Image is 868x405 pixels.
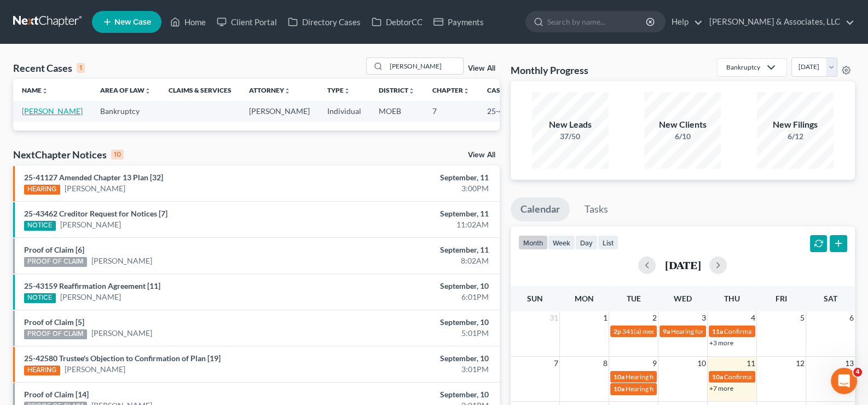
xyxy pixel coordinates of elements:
div: September, 11 [341,172,489,183]
span: Hearing for [PERSON_NAME] [626,385,711,393]
a: [PERSON_NAME] [22,106,83,116]
span: 10a [712,373,723,381]
input: Search by name... [386,58,463,74]
span: 2 [651,311,658,324]
i: unfold_more [42,88,48,94]
a: Districtunfold_more [379,86,415,94]
div: 8:02AM [341,255,489,266]
a: Tasks [575,197,618,221]
a: [PERSON_NAME] [60,292,121,303]
div: 3:00PM [341,183,489,194]
a: Case Nounfold_more [487,86,522,94]
div: September, 10 [341,353,489,364]
a: [PERSON_NAME] [91,255,152,266]
span: Tue [627,294,641,303]
a: Area of Lawunfold_more [100,86,151,94]
span: 6 [848,311,855,324]
td: 25-43401 [478,101,531,121]
div: NOTICE [24,293,56,303]
a: Chapterunfold_more [432,86,470,94]
a: Proof of Claim [5] [24,317,84,327]
div: NOTICE [24,221,56,231]
span: 10 [696,357,707,370]
a: Proof of Claim [6] [24,245,84,254]
span: 9 [651,357,658,370]
a: Home [165,12,211,32]
i: unfold_more [144,88,151,94]
a: [PERSON_NAME] [65,183,125,194]
a: Nameunfold_more [22,86,48,94]
span: 4 [750,311,756,324]
span: Hearing for [PERSON_NAME] [626,373,711,381]
h2: [DATE] [664,259,701,271]
a: Client Portal [211,12,282,32]
td: Bankruptcy [91,101,160,121]
div: Recent Cases [13,61,85,75]
span: Hearing for [PERSON_NAME] [671,327,756,335]
span: 3 [701,311,707,324]
span: 10a [614,385,624,393]
td: Individual [319,101,370,121]
a: Help [666,12,703,32]
div: NextChapter Notices [13,148,124,161]
span: 7 [553,357,559,370]
div: 11:02AM [341,219,489,230]
div: September, 10 [341,281,489,292]
span: 10a [614,373,624,381]
button: month [518,235,548,250]
div: 1 [77,63,85,73]
div: September, 10 [341,317,489,328]
span: New Case [114,18,151,26]
span: Confirmation hearing for [PERSON_NAME] [724,327,848,335]
div: 3:01PM [341,364,489,375]
a: Attorneyunfold_more [249,86,291,94]
span: Fri [776,294,787,303]
div: 6/10 [644,131,721,142]
iframe: Intercom live chat [831,368,857,394]
div: New Clients [644,118,721,131]
div: September, 11 [341,244,489,255]
span: Mon [575,294,594,303]
i: unfold_more [344,88,350,94]
div: September, 11 [341,208,489,219]
a: +7 more [709,384,733,392]
div: Bankruptcy [726,62,760,72]
td: MOEB [370,101,424,121]
a: View All [468,65,495,72]
span: 4 [853,368,862,377]
td: [PERSON_NAME] [240,101,319,121]
input: Search by name... [547,12,647,32]
a: Proof of Claim [14] [24,390,89,399]
a: 25-43462 Creditor Request for Notices [7] [24,209,167,218]
span: Sun [527,294,543,303]
span: 11a [712,327,723,335]
th: Claims & Services [160,79,240,101]
span: Sat [824,294,837,303]
a: [PERSON_NAME] [60,219,121,230]
span: 9a [663,327,670,335]
button: list [598,235,618,250]
button: day [575,235,598,250]
a: Calendar [511,197,570,221]
a: [PERSON_NAME] & Associates, LLC [704,12,854,32]
a: 25-42580 Trustee's Objection to Confirmation of Plan [19] [24,353,221,363]
div: HEARING [24,185,60,195]
div: HEARING [24,366,60,375]
a: Directory Cases [282,12,366,32]
div: 37/50 [532,131,609,142]
button: week [548,235,575,250]
div: New Filings [757,118,834,131]
span: Thu [724,294,740,303]
div: PROOF OF CLAIM [24,257,87,267]
a: 25-41127 Amended Chapter 13 Plan [32] [24,173,163,182]
a: View All [468,151,495,159]
i: unfold_more [284,88,291,94]
a: DebtorCC [366,12,428,32]
span: 8 [602,357,609,370]
td: 7 [424,101,478,121]
span: 31 [548,311,559,324]
a: [PERSON_NAME] [91,328,152,339]
a: +3 more [709,339,733,347]
i: unfold_more [463,88,470,94]
span: 12 [795,357,806,370]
